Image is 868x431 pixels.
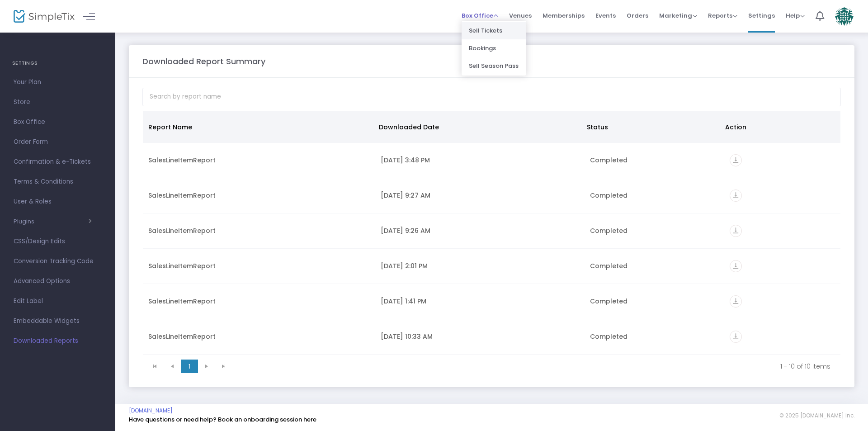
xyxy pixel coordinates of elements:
span: Terms & Conditions [14,176,102,188]
span: Box Office [14,116,102,128]
a: vertical_align_bottom [730,192,742,201]
div: https://go.SimpleTix.com/lkflk [730,295,835,308]
div: Completed [590,156,719,165]
span: Embeddable Widgets [14,315,102,327]
div: SalesLineItemReport [148,226,370,235]
span: Help [786,11,805,20]
i: vertical_align_bottom [730,154,742,166]
span: © 2025 [DOMAIN_NAME] Inc. [779,412,854,419]
th: Status [581,111,720,143]
span: Orders [627,4,648,27]
div: 6/2/2025 2:01 PM [381,261,579,270]
div: https://go.SimpleTix.com/81u9n [730,331,835,343]
h4: SETTINGS [12,54,103,72]
span: Downloaded Reports [14,335,102,347]
a: Have questions or need help? Book an onboarding session here [129,415,316,424]
a: vertical_align_bottom [730,227,742,237]
div: SalesLineItemReport [148,191,370,200]
i: vertical_align_bottom [730,331,742,343]
div: 6/2/2025 1:41 PM [381,297,579,306]
th: Report Name [143,111,373,143]
i: vertical_align_bottom [730,260,742,272]
span: Events [595,4,616,27]
div: Completed [590,332,719,341]
span: Memberships [542,4,585,27]
span: Store [14,96,102,108]
span: Confirmation & e-Tickets [14,156,102,168]
a: vertical_align_bottom [730,333,742,342]
a: vertical_align_bottom [730,157,742,166]
div: Completed [590,226,719,235]
span: Order Form [14,136,102,148]
span: User & Roles [14,196,102,208]
div: SalesLineItemReport [148,156,370,165]
kendo-pager-info: 1 - 10 of 10 items [239,362,830,371]
div: 7/2/2025 9:27 AM [381,191,579,200]
span: Venues [509,4,532,27]
div: SalesLineItemReport [148,261,370,270]
span: Reports [708,11,737,20]
i: vertical_align_bottom [730,189,742,202]
span: Edit Label [14,295,102,307]
li: Bookings [462,39,526,57]
a: [DOMAIN_NAME] [129,407,173,414]
i: vertical_align_bottom [730,225,742,237]
div: SalesLineItemReport [148,332,370,341]
span: Box Office [462,11,498,20]
m-panel-title: Downloaded Report Summary [142,55,265,67]
div: https://go.SimpleTix.com/mvyrf [730,260,835,272]
i: vertical_align_bottom [730,295,742,308]
div: 7/2/2025 9:26 AM [381,226,579,235]
span: Settings [748,4,775,27]
li: Sell Tickets [462,22,526,39]
div: https://go.SimpleTix.com/kn880 [730,189,835,202]
a: vertical_align_bottom [730,298,742,307]
input: Search by report name [142,88,841,106]
div: 5/1/2025 10:33 AM [381,332,579,341]
div: 9/4/2025 3:48 PM [381,156,579,165]
div: Completed [590,191,719,200]
div: https://go.SimpleTix.com/p8d8t [730,154,835,166]
span: Page 1 [181,360,198,373]
span: Marketing [659,11,697,20]
div: Data table [143,111,840,355]
a: vertical_align_bottom [730,263,742,272]
div: Completed [590,297,719,306]
span: CSS/Design Edits [14,236,102,247]
div: SalesLineItemReport [148,297,370,306]
th: Action [720,111,835,143]
span: Conversion Tracking Code [14,256,102,267]
div: https://go.SimpleTix.com/5qw76 [730,225,835,237]
li: Sell Season Pass [462,57,526,75]
div: Completed [590,261,719,270]
th: Downloaded Date [373,111,581,143]
span: Advanced Options [14,275,102,287]
span: Your Plan [14,76,102,88]
button: Plugins [14,218,92,225]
